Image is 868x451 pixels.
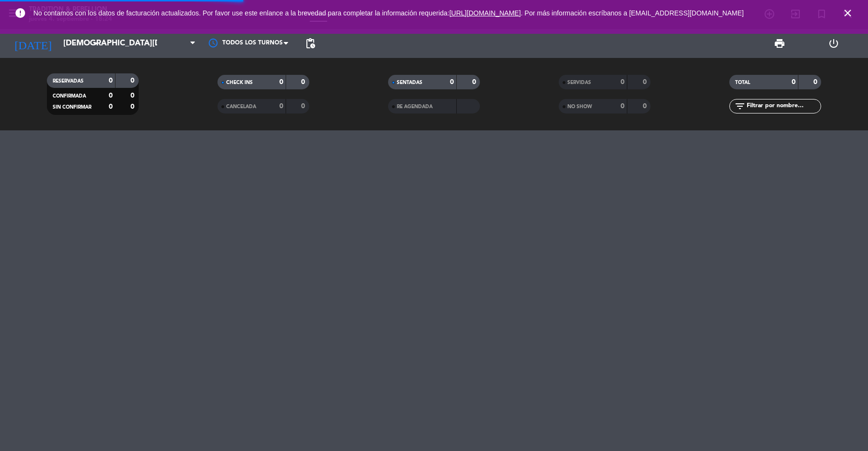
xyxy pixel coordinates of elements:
[279,103,283,110] strong: 0
[774,38,785,49] span: print
[226,80,253,85] span: CHECK INS
[450,79,454,85] strong: 0
[53,105,91,110] span: SIN CONFIRMAR
[643,103,649,110] strong: 0
[279,79,283,85] strong: 0
[621,79,624,85] strong: 0
[109,77,113,84] strong: 0
[807,29,861,58] div: LOG OUT
[53,79,84,84] span: RESERVADAS
[33,9,744,17] span: No contamos con los datos de facturación actualizados. Por favor use este enlance a la brevedad p...
[746,101,821,112] input: Filtrar por nombre...
[567,80,591,85] span: SERVIDAS
[304,38,316,49] span: pending_actions
[301,103,307,110] strong: 0
[792,79,796,85] strong: 0
[130,92,136,99] strong: 0
[842,7,854,19] i: close
[226,104,256,109] span: CANCELADA
[828,38,839,49] i: power_settings_new
[813,79,819,85] strong: 0
[567,104,592,109] span: NO SHOW
[130,77,136,84] strong: 0
[397,104,433,109] span: RE AGENDADA
[301,79,307,85] strong: 0
[130,103,136,110] strong: 0
[449,9,521,17] a: [URL][DOMAIN_NAME]
[14,7,26,19] i: error
[109,103,113,110] strong: 0
[472,79,478,85] strong: 0
[7,33,58,54] i: [DATE]
[734,100,746,112] i: filter_list
[53,94,86,99] span: CONFIRMADA
[521,9,744,17] a: . Por más información escríbanos a [EMAIL_ADDRESS][DOMAIN_NAME]
[397,80,422,85] span: SENTADAS
[621,103,624,110] strong: 0
[643,79,649,85] strong: 0
[735,80,750,85] span: TOTAL
[109,92,113,99] strong: 0
[90,38,101,49] i: arrow_drop_down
